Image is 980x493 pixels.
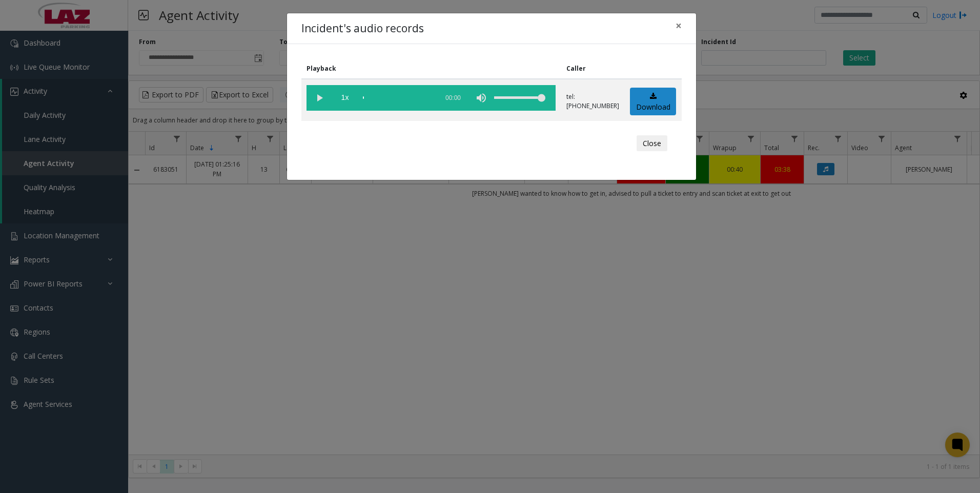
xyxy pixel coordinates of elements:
[561,58,625,79] th: Caller
[494,85,545,111] div: volume level
[301,20,424,37] h4: Incident's audio records
[630,88,676,116] a: Download
[332,85,358,111] span: playback speed button
[637,135,667,152] button: Close
[676,18,682,33] span: ×
[566,92,619,111] p: tel:[PHONE_NUMBER]
[363,85,433,111] div: scrub bar
[668,13,689,38] button: Close
[301,58,561,79] th: Playback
